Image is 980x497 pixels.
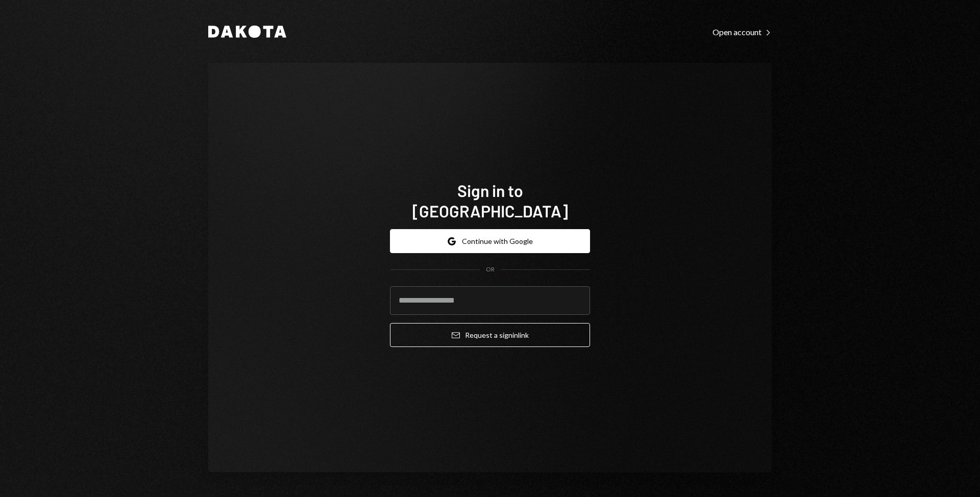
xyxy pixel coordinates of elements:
a: Open account [713,26,772,37]
h1: Sign in to [GEOGRAPHIC_DATA] [390,180,590,221]
div: OR [486,265,495,274]
button: Request a signinlink [390,323,590,347]
div: Open account [713,27,772,37]
button: Continue with Google [390,229,590,253]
